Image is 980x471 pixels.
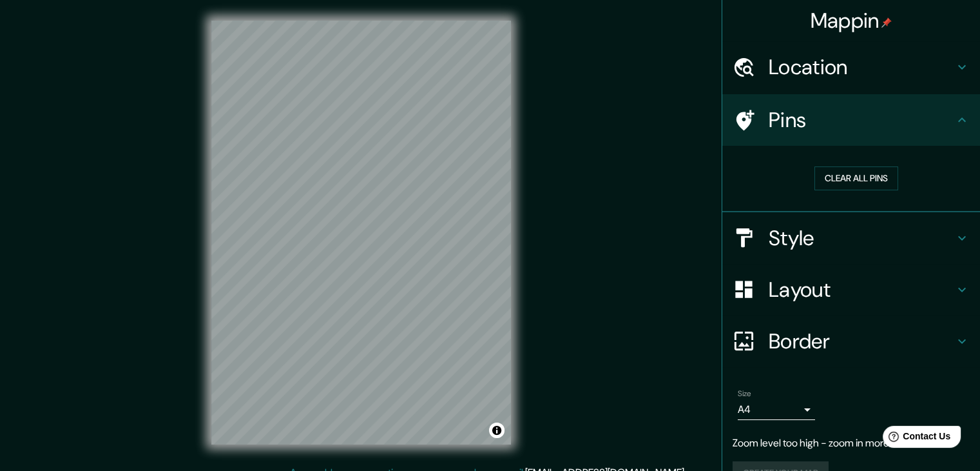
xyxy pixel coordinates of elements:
h4: Border [769,328,954,354]
button: Clear all pins [814,166,898,190]
h4: Layout [769,277,954,303]
h4: Style [769,225,954,251]
div: Location [722,41,980,93]
h4: Mappin [811,8,892,34]
label: Size [738,388,751,399]
canvas: Map [211,21,511,445]
div: Style [722,212,980,264]
h4: Pins [769,107,954,133]
div: Layout [722,264,980,316]
div: Pins [722,94,980,146]
div: Border [722,316,980,367]
p: Zoom level too high - zoom in more [733,436,970,451]
img: pin-icon.png [881,17,892,28]
h4: Location [769,54,954,80]
iframe: Help widget launcher [865,421,966,457]
div: A4 [738,399,815,420]
button: Toggle attribution [489,423,504,438]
